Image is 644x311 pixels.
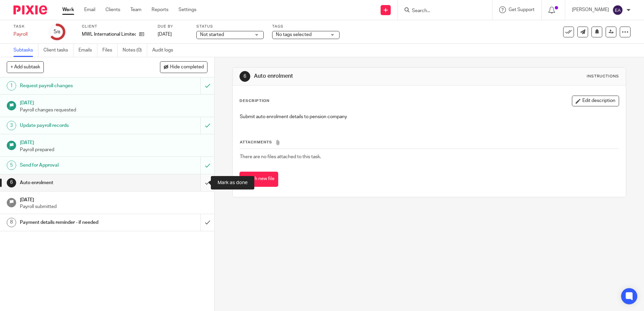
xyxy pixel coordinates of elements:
[158,24,188,29] label: Due by
[179,6,196,13] a: Settings
[7,81,16,91] div: 1
[572,6,609,13] p: [PERSON_NAME]
[20,81,136,91] h1: Request payroll changes
[123,44,147,57] a: Notes (0)
[196,24,264,29] label: Status
[20,98,208,106] h1: [DATE]
[102,44,118,57] a: Files
[20,107,208,113] p: Payroll changes requested
[509,7,535,12] span: Get Support
[54,28,60,36] div: 5
[20,146,208,153] p: Payroll prepared
[152,6,168,13] a: Reports
[152,44,178,57] a: Audit logs
[13,24,40,29] label: Task
[240,154,321,159] span: There are no files attached to this task.
[239,98,269,104] p: Description
[13,31,40,38] div: Payroll
[239,172,278,187] button: Attach new file
[7,218,16,227] div: 8
[411,8,472,14] input: Search
[160,61,207,73] button: Hide completed
[20,178,136,188] h1: Auto enrolment
[20,195,208,203] h1: [DATE]
[170,65,204,70] span: Hide completed
[240,113,618,120] p: Submit auto enrolment details to pension company
[612,5,623,15] img: svg%3E
[20,160,136,170] h1: Send for Approval
[200,32,224,37] span: Not started
[239,71,250,82] div: 6
[572,96,619,106] button: Edit description
[130,6,141,13] a: Team
[84,6,95,13] a: Email
[158,32,172,37] span: [DATE]
[587,74,619,79] div: Instructions
[43,44,73,57] a: Client tasks
[254,73,444,80] h1: Auto enrolment
[7,121,16,130] div: 3
[272,24,340,29] label: Tags
[20,120,136,131] h1: Update payroll records
[7,178,16,187] div: 6
[20,217,136,228] h1: Payment details reminder - if needed
[13,5,47,14] img: Pixie
[82,24,149,29] label: Client
[57,30,60,34] small: /8
[105,6,120,13] a: Clients
[13,44,38,57] a: Subtasks
[240,140,272,144] span: Attachments
[20,203,208,210] p: Payroll submitted
[62,6,74,13] a: Work
[20,138,208,146] h1: [DATE]
[276,32,312,37] span: No tags selected
[7,61,44,73] button: + Add subtask
[82,31,136,38] p: MWL International Limited
[78,44,97,57] a: Emails
[7,161,16,170] div: 5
